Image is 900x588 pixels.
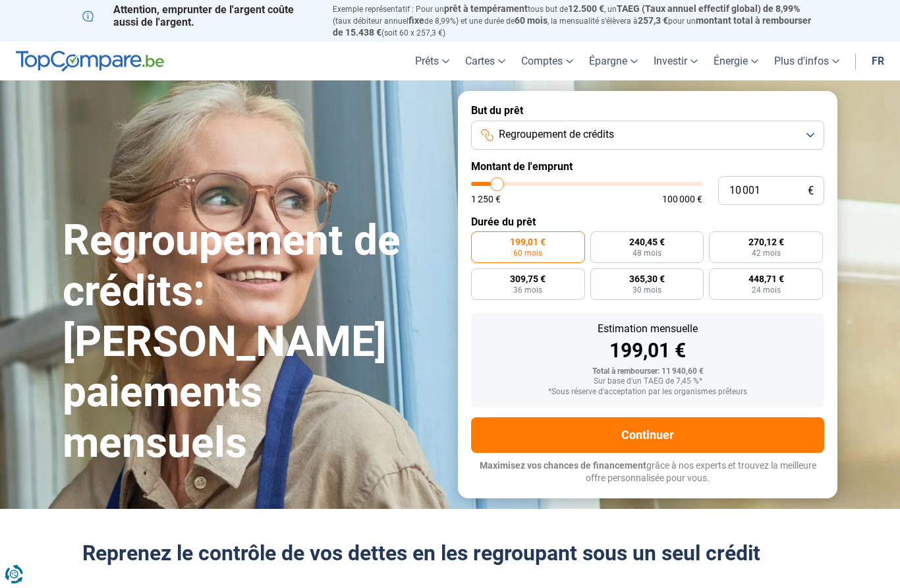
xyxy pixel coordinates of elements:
span: TAEG (Taux annuel effectif global) de 8,99% [617,3,800,14]
span: 257,3 € [638,15,668,26]
p: Exemple représentatif : Pour un tous but de , un (taux débiteur annuel de 8,99%) et une durée de ... [333,3,818,38]
span: 309,75 € [510,274,546,283]
span: 60 mois [515,15,548,26]
span: 240,45 € [629,237,665,247]
label: But du prêt [471,104,824,117]
img: TopCompare [16,51,164,72]
a: Énergie [706,42,766,80]
span: 36 mois [513,286,542,294]
div: *Sous réserve d'acceptation par les organismes prêteurs [482,388,814,397]
span: Regroupement de crédits [499,127,614,142]
h1: Regroupement de crédits: [PERSON_NAME] paiements mensuels [63,216,442,469]
span: 448,71 € [748,274,784,283]
div: Estimation mensuelle [482,324,814,334]
span: 48 mois [633,249,661,257]
a: fr [864,42,892,80]
a: Épargne [581,42,646,80]
button: Regroupement de crédits [471,121,824,150]
span: 199,01 € [510,237,546,247]
label: Durée du prêt [471,216,824,228]
p: Attention, emprunter de l'argent coûte aussi de l'argent. [82,3,317,28]
span: 365,30 € [629,274,665,283]
span: 24 mois [752,286,781,294]
span: 12.500 € [568,3,604,14]
p: grâce à nos experts et trouvez la meilleure offre personnalisée pour vous. [471,459,824,485]
span: 270,12 € [748,237,784,247]
span: € [808,185,814,196]
div: Sur base d'un TAEG de 7,45 %* [482,377,814,386]
a: Cartes [457,42,513,80]
span: Maximisez vos chances de financement [480,460,646,471]
a: Investir [646,42,706,80]
span: 1 250 € [471,194,501,204]
a: Prêts [407,42,457,80]
button: Continuer [471,417,824,453]
label: Montant de l'emprunt [471,160,824,173]
span: fixe [408,15,424,26]
span: prêt à tempérament [444,3,528,14]
div: Total à rembourser: 11 940,60 € [482,367,814,376]
span: 42 mois [752,249,781,257]
span: 60 mois [513,249,542,257]
span: 100 000 € [662,194,702,204]
h2: Reprenez le contrôle de vos dettes en les regroupant sous un seul crédit [82,541,818,566]
span: montant total à rembourser de 15.438 € [333,15,811,38]
a: Plus d'infos [766,42,847,80]
a: Comptes [513,42,581,80]
div: 199,01 € [482,341,814,361]
span: 30 mois [633,286,661,294]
